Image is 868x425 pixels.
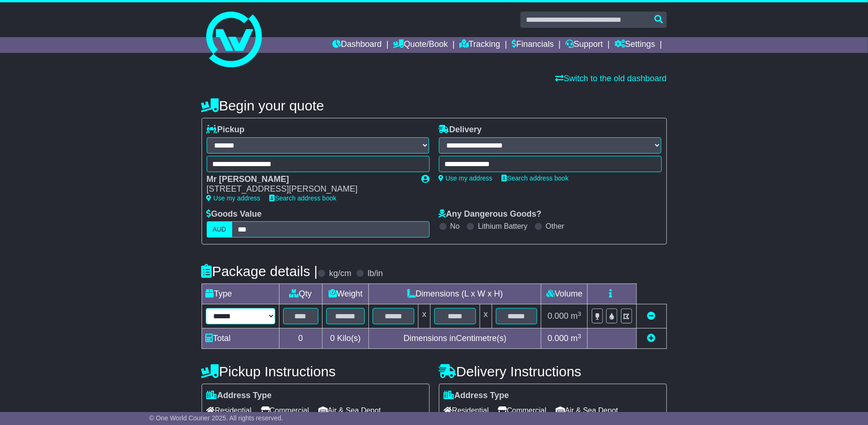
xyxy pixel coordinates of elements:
[207,125,245,135] label: Pickup
[498,403,546,418] span: Commercial
[556,403,618,418] span: Air & Sea Depot
[541,284,588,304] td: Volume
[555,74,666,83] a: Switch to the old dashboard
[207,221,233,238] label: AUD
[202,364,430,379] h4: Pickup Instructions
[207,209,262,219] label: Goods Value
[480,304,492,328] td: x
[393,37,448,53] a: Quote/Book
[512,37,554,53] a: Financials
[369,284,541,304] td: Dimensions (L x W x H)
[202,98,667,113] h4: Begin your quote
[439,174,493,182] a: Use my address
[332,37,382,53] a: Dashboard
[439,125,482,135] label: Delivery
[329,269,351,279] label: kg/cm
[439,364,667,379] h4: Delivery Instructions
[565,37,603,53] a: Support
[548,311,569,321] span: 0.000
[369,328,541,349] td: Dimensions in Centimetre(s)
[444,403,489,418] span: Residential
[207,184,412,194] div: [STREET_ADDRESS][PERSON_NAME]
[459,37,500,53] a: Tracking
[647,311,656,321] a: Remove this item
[279,284,322,304] td: Qty
[502,174,569,182] a: Search address book
[202,284,279,304] td: Type
[322,284,369,304] td: Weight
[149,414,283,422] span: © One World Courier 2025. All rights reserved.
[418,304,431,328] td: x
[478,222,527,231] label: Lithium Battery
[207,403,252,418] span: Residential
[444,391,509,401] label: Address Type
[647,334,656,343] a: Add new item
[615,37,655,53] a: Settings
[318,403,381,418] span: Air & Sea Depot
[571,311,582,321] span: m
[578,310,582,317] sup: 3
[546,222,564,231] label: Other
[548,334,569,343] span: 0.000
[322,328,369,349] td: Kilo(s)
[207,194,260,202] a: Use my address
[367,269,383,279] label: lb/in
[450,222,460,231] label: No
[207,391,272,401] label: Address Type
[571,334,582,343] span: m
[330,334,335,343] span: 0
[202,264,318,279] h4: Package details |
[202,328,279,349] td: Total
[207,174,412,185] div: Mr [PERSON_NAME]
[270,194,336,202] a: Search address book
[279,328,322,349] td: 0
[578,333,582,340] sup: 3
[261,403,309,418] span: Commercial
[439,209,542,219] label: Any Dangerous Goods?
